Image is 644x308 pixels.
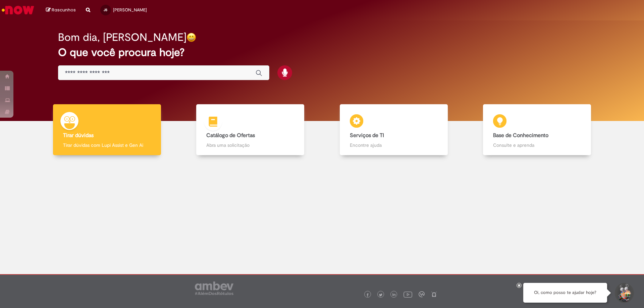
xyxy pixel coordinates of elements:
[58,47,586,58] h2: O que você procura hoje?
[322,104,466,156] a: Serviços de TI Encontre ajuda
[179,104,322,156] a: Catálogo de Ofertas Abra uma solicitação
[493,142,581,148] p: Consulte e aprenda
[104,8,107,12] span: JS
[466,104,609,156] a: Base de Conhecimento Consulte e aprenda
[350,132,384,139] b: Serviços de TI
[379,293,382,297] img: logo_footer_twitter.png
[392,293,396,297] img: logo_footer_linkedin.png
[614,283,634,303] button: Iniciar Conversa de Suporte
[366,293,369,297] img: logo_footer_facebook.png
[113,7,147,13] span: [PERSON_NAME]
[186,33,196,42] img: happy-face.png
[35,104,179,156] a: Tirar dúvidas Tirar dúvidas com Lupi Assist e Gen Ai
[206,132,255,139] b: Catálogo de Ofertas
[523,283,607,303] div: Oi, como posso te ajudar hoje?
[63,142,151,148] p: Tirar dúvidas com Lupi Assist e Gen Ai
[58,32,186,43] h2: Bom dia, [PERSON_NAME]
[404,290,412,299] img: logo_footer_youtube.png
[350,142,438,148] p: Encontre ajuda
[63,132,94,139] b: Tirar dúvidas
[1,3,35,17] img: ServiceNow
[206,142,294,148] p: Abra uma solicitação
[419,291,425,297] img: logo_footer_workplace.png
[431,291,437,297] img: logo_footer_naosei.png
[195,282,233,295] img: logo_footer_ambev_rotulo_gray.png
[493,132,548,139] b: Base de Conhecimento
[52,7,76,13] span: Rascunhos
[46,7,76,13] a: Rascunhos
